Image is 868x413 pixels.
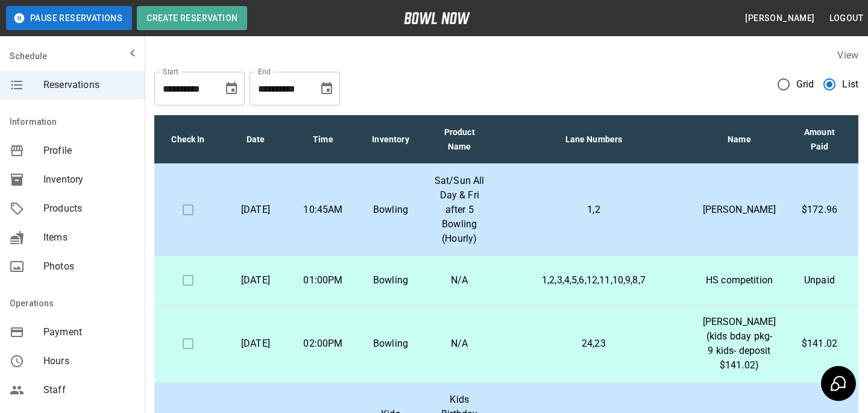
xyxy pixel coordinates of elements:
p: N/A [434,336,485,351]
p: 01:00PM [299,273,347,288]
th: Check In [154,115,222,164]
p: [DATE] [231,273,280,288]
th: Inventory [357,115,424,164]
span: Inventory [43,172,135,187]
span: Staff [43,383,135,397]
span: Products [43,201,135,216]
button: Logout [825,7,868,30]
button: Create Reservation [137,6,247,30]
th: Time [289,115,357,164]
p: $172.96 [795,203,843,217]
p: [PERSON_NAME] (kids bday pkg- 9 kids- deposit $141.02) [703,315,776,373]
span: Items [43,230,135,245]
p: Bowling [366,336,415,351]
p: Bowling [366,203,415,217]
p: $141.02 [795,336,843,351]
span: Grid [796,77,814,92]
p: 02:00PM [299,336,347,351]
span: Payment [43,325,135,339]
button: Pause Reservations [6,6,132,30]
p: [DATE] [231,336,280,351]
p: Unpaid [795,273,843,288]
p: [DATE] [231,203,280,217]
p: 1,2 [504,203,683,217]
label: View [837,49,858,61]
p: HS competition [703,273,776,288]
span: Profile [43,143,135,158]
p: Sat/Sun All Day & Fri after 5 Bowling (Hourly) [434,174,485,246]
span: Photos [43,259,135,274]
th: Lane Numbers [494,115,693,164]
button: Choose date, selected date is Oct 26, 2025 [315,77,339,101]
span: Hours [43,354,135,368]
p: 1,2,3,4,5,6,12,11,10,9,8,7 [504,273,683,288]
button: Choose date, selected date is Oct 25, 2025 [219,77,244,101]
img: logo [404,12,470,24]
p: [PERSON_NAME] [703,203,776,217]
p: N/A [434,273,485,288]
span: List [842,77,858,92]
p: Bowling [366,273,415,288]
th: Amount Paid [785,115,853,164]
span: Reservations [43,78,135,92]
th: Product Name [424,115,494,164]
th: Name [693,115,786,164]
th: Date [222,115,289,164]
button: [PERSON_NAME] [740,7,819,30]
p: 24,23 [504,336,683,351]
p: 10:45AM [299,203,347,217]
